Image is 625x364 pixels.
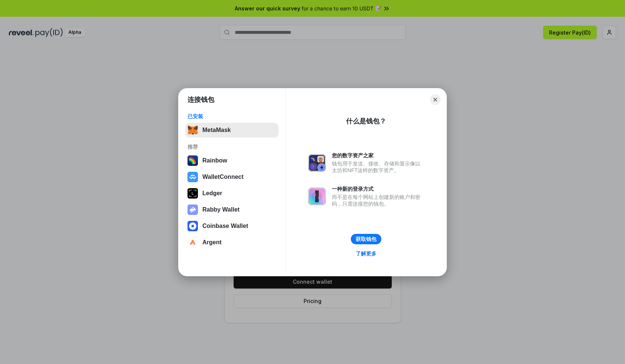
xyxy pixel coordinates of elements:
[187,113,276,120] div: 已安装
[332,152,424,159] div: 您的数字资产之家
[356,250,376,257] div: 了解更多
[332,160,424,174] div: 钱包用于发送、接收、存储和显示像以太坊和NFT这样的数字资产。
[187,204,198,215] img: svg+xml,%3Csvg%20xmlns%3D%22http%3A%2F%2Fwww.w3.org%2F2000%2Fsvg%22%20fill%3D%22none%22%20viewBox...
[202,206,240,213] div: Rabby Wallet
[332,194,424,207] div: 而不是在每个网站上创建新的账户和密码，只需连接您的钱包。
[187,125,198,135] img: svg+xml,%3Csvg%20fill%3D%22none%22%20height%3D%2233%22%20viewBox%3D%220%200%2035%2033%22%20width%...
[187,144,276,150] div: 推荐
[185,186,279,201] button: Ledger
[187,172,198,182] img: svg+xml,%3Csvg%20width%3D%2228%22%20height%3D%2228%22%20viewBox%3D%220%200%2028%2028%22%20fill%3D...
[185,123,279,138] button: MetaMask
[332,186,424,192] div: 一种新的登录方式
[346,117,386,126] div: 什么是钱包？
[187,95,214,104] h1: 连接钱包
[202,190,222,197] div: Ledger
[185,219,279,233] button: Coinbase Wallet
[185,170,279,184] button: WalletConnect
[308,187,326,205] img: svg+xml,%3Csvg%20xmlns%3D%22http%3A%2F%2Fwww.w3.org%2F2000%2Fsvg%22%20fill%3D%22none%22%20viewBox...
[202,157,227,164] div: Rainbow
[185,153,279,168] button: Rainbow
[351,249,381,258] a: 了解更多
[202,174,244,180] div: WalletConnect
[185,202,279,217] button: Rabby Wallet
[308,154,326,172] img: svg+xml,%3Csvg%20xmlns%3D%22http%3A%2F%2Fwww.w3.org%2F2000%2Fsvg%22%20fill%3D%22none%22%20viewBox...
[430,94,440,105] button: Close
[185,235,279,250] button: Argent
[187,188,198,199] img: svg+xml,%3Csvg%20xmlns%3D%22http%3A%2F%2Fwww.w3.org%2F2000%2Fsvg%22%20width%3D%2228%22%20height%3...
[187,221,198,231] img: svg+xml,%3Csvg%20width%3D%2228%22%20height%3D%2228%22%20viewBox%3D%220%200%2028%2028%22%20fill%3D...
[351,234,381,244] button: 获取钱包
[187,237,198,248] img: svg+xml,%3Csvg%20width%3D%2228%22%20height%3D%2228%22%20viewBox%3D%220%200%2028%2028%22%20fill%3D...
[187,155,198,166] img: svg+xml,%3Csvg%20width%3D%22120%22%20height%3D%22120%22%20viewBox%3D%220%200%20120%20120%22%20fil...
[356,236,376,242] div: 获取钱包
[202,127,231,133] div: MetaMask
[202,223,248,229] div: Coinbase Wallet
[202,239,222,246] div: Argent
